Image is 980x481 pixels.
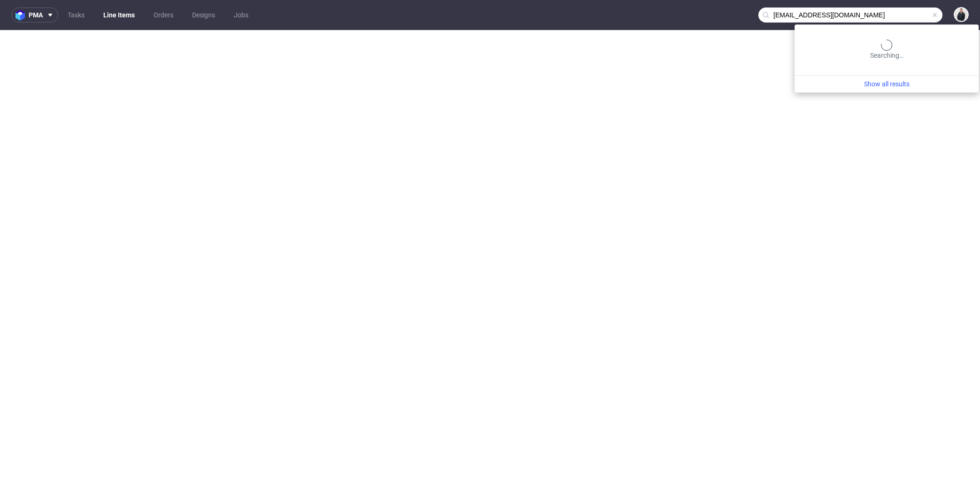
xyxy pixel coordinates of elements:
[11,8,58,23] button: pma
[186,8,221,23] a: Designs
[15,10,29,21] img: logo
[29,12,43,18] span: pma
[798,79,975,89] a: Show all results
[62,8,90,23] a: Tasks
[798,39,975,60] div: Searching…
[98,8,140,23] a: Line Items
[148,8,179,23] a: Orders
[228,8,254,23] a: Jobs
[955,8,968,21] img: Adrian Margula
